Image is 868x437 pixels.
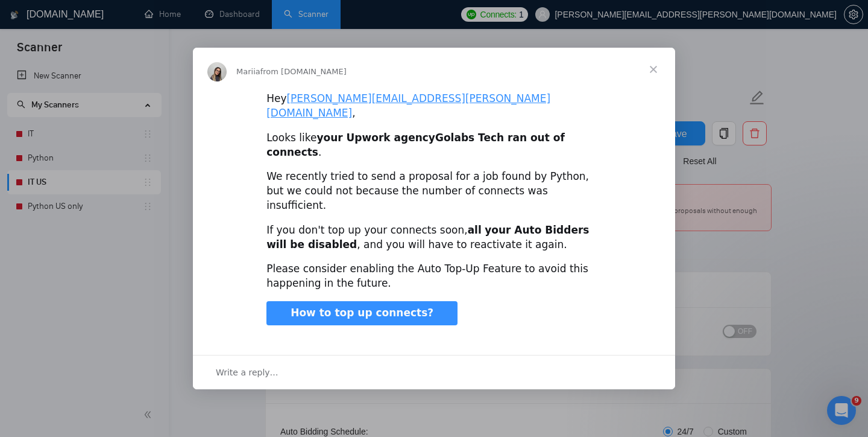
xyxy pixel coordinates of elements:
span: from [DOMAIN_NAME] [260,67,347,76]
div: Please consider enabling the Auto Top-Up Feature to avoid this happening in the future. [266,262,602,291]
span: How to top up connects? [291,307,433,319]
span: Close [632,48,675,91]
div: Open conversation and reply [193,355,675,389]
div: Looks like . [266,131,602,160]
span: Write a reply… [216,365,278,380]
b: all [468,224,482,236]
b: your Upwork agency [316,132,435,144]
a: [PERSON_NAME][EMAIL_ADDRESS][PERSON_NAME][DOMAIN_NAME] [266,92,550,119]
div: If you don't top up your connects soon, , and you will have to reactivate it again. [266,223,602,252]
b: Golabs Tech ran out of connects [266,132,565,158]
div: Hey , [266,92,602,121]
a: How to top up connects? [266,301,458,325]
div: We recently tried to send a proposal for a job found by Python, but we could not because the numb... [266,170,602,212]
img: Profile image for Mariia [207,62,227,81]
span: Mariia [236,67,260,76]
